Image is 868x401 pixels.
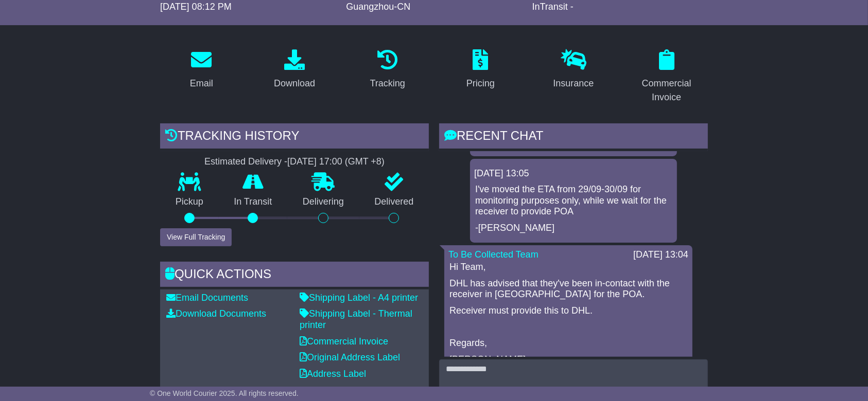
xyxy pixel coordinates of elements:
a: Shipping Label - Thermal printer [300,308,412,330]
span: InTransit - [532,2,574,12]
p: Delivering [287,196,359,208]
p: I've moved the ETA from 29/09-30/09 for monitoring purposes only, while we wait for the receiver ... [475,184,672,217]
div: [DATE] 13:04 [633,249,688,261]
p: Regards, [449,338,687,349]
a: Pricing [460,46,501,94]
a: Download [267,46,322,94]
div: [DATE] 17:00 (GMT +8) [287,156,385,168]
a: Shipping Label - A4 printer [300,293,418,303]
a: Insurance [546,46,600,94]
p: Pickup [160,196,219,208]
span: © One World Courier 2025. All rights reserved. [150,389,299,397]
span: Guangzhou-CN [346,2,410,12]
div: Estimated Delivery - [160,156,429,168]
a: Download Documents [166,308,266,319]
div: RECENT CHAT [439,123,708,151]
a: Original Address Label [300,352,400,362]
p: -[PERSON_NAME] [475,223,672,234]
a: Commercial Invoice [625,46,708,108]
div: Email [190,77,213,90]
div: [DATE] 13:05 [474,168,673,179]
p: In Transit [219,196,288,208]
div: Tracking [370,77,405,90]
div: Tracking history [160,123,429,151]
a: Email [183,46,220,94]
p: Delivered [359,196,429,208]
p: [PERSON_NAME] [449,354,687,366]
div: Insurance [553,77,594,90]
button: View Full Tracking [160,228,232,246]
div: Quick Actions [160,262,429,289]
div: Download [274,77,315,90]
a: Email Documents [166,293,248,303]
a: Address Label [300,369,366,379]
span: [DATE] 08:12 PM [160,2,232,12]
div: Commercial Invoice [632,77,701,104]
a: To Be Collected Team [448,249,539,260]
a: Tracking [363,46,412,94]
p: Hi Team, [449,262,687,273]
div: Pricing [466,77,495,90]
p: Receiver must provide this to DHL. [449,305,687,317]
a: Commercial Invoice [300,336,388,347]
p: DHL has advised that they've been in-contact with the receiver in [GEOGRAPHIC_DATA] for the POA. [449,278,687,300]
